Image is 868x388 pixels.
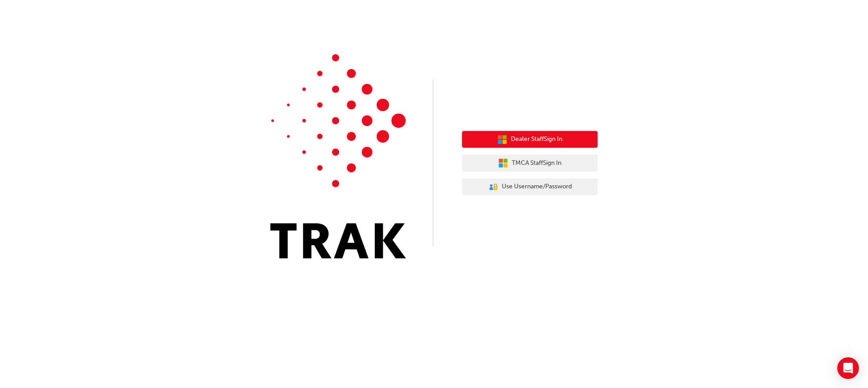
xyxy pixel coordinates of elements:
span: TMCA Staff Sign In [512,158,561,168]
span: Dealer Staff Sign In [511,134,562,145]
button: TMCA StaffSign In [462,154,598,172]
button: Use Username/Password [462,178,598,196]
img: Trak [270,54,406,258]
div: Open Intercom Messenger [837,357,859,379]
button: Dealer StaffSign In [462,131,598,148]
span: Use Username/Password [502,182,572,192]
